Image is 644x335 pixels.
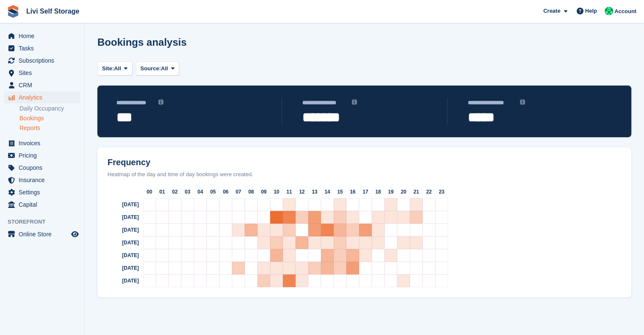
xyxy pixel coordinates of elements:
[372,185,384,198] div: 18
[308,185,321,198] div: 13
[102,64,114,73] span: Site:
[257,185,270,198] div: 09
[397,185,410,198] div: 20
[4,162,80,174] a: menu
[101,170,628,179] div: Heatmap of the day and time of day bookings were created.
[19,91,69,103] span: Analytics
[158,100,163,105] img: icon-info-grey-7440780725fd019a000dd9b08b2336e03edf1995a4989e88bcd33f0948082b44.svg
[245,185,257,198] div: 08
[520,100,525,105] img: icon-info-grey-7440780725fd019a000dd9b08b2336e03edf1995a4989e88bcd33f0948082b44.svg
[4,228,80,240] a: menu
[194,185,207,198] div: 04
[19,105,80,113] a: Daily Occupancy
[296,185,308,198] div: 12
[270,185,283,198] div: 10
[19,114,80,122] a: Bookings
[4,150,80,161] a: menu
[156,185,169,198] div: 01
[232,185,245,198] div: 07
[101,158,628,167] h2: Frequency
[19,150,69,161] span: Pricing
[19,79,69,91] span: CRM
[141,64,161,73] span: Source:
[321,185,334,198] div: 14
[585,7,597,15] span: Help
[4,199,80,210] a: menu
[101,224,143,236] div: [DATE]
[136,61,180,75] button: Source: All
[7,5,19,18] img: stora-icon-8386f47178a22dfd0bd8f6a31ec36ba5ce8667c1dd55bd0f319d3a0aa187defe.svg
[101,211,143,224] div: [DATE]
[70,229,80,239] a: Preview store
[19,137,69,149] span: Invoices
[143,185,156,198] div: 00
[19,55,69,66] span: Subscriptions
[8,218,84,226] span: Storefront
[4,67,80,79] a: menu
[410,185,423,198] div: 21
[4,55,80,66] a: menu
[114,64,121,73] span: All
[283,185,296,198] div: 11
[4,137,80,149] a: menu
[219,185,232,198] div: 06
[23,4,83,18] a: Livi Self Storage
[19,124,80,132] a: Reports
[169,185,181,198] div: 02
[19,228,69,240] span: Online Store
[4,79,80,91] a: menu
[207,185,219,198] div: 05
[346,185,359,198] div: 16
[161,64,168,73] span: All
[19,42,69,54] span: Tasks
[435,185,448,198] div: 23
[19,186,69,198] span: Settings
[19,67,69,79] span: Sites
[4,42,80,54] a: menu
[181,185,194,198] div: 03
[97,36,187,48] h1: Bookings analysis
[543,7,560,15] span: Create
[97,61,133,75] button: Site: All
[19,174,69,186] span: Insurance
[19,30,69,42] span: Home
[101,198,143,211] div: [DATE]
[19,162,69,174] span: Coupons
[384,185,397,198] div: 19
[359,185,372,198] div: 17
[19,199,69,210] span: Capital
[614,7,636,16] span: Account
[605,7,613,15] img: Joe Robertson
[101,249,143,262] div: [DATE]
[352,100,357,105] img: icon-info-grey-7440780725fd019a000dd9b08b2336e03edf1995a4989e88bcd33f0948082b44.svg
[4,91,80,103] a: menu
[101,236,143,249] div: [DATE]
[4,30,80,42] a: menu
[101,274,143,287] div: [DATE]
[4,186,80,198] a: menu
[4,174,80,186] a: menu
[334,185,346,198] div: 15
[101,262,143,274] div: [DATE]
[423,185,435,198] div: 22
